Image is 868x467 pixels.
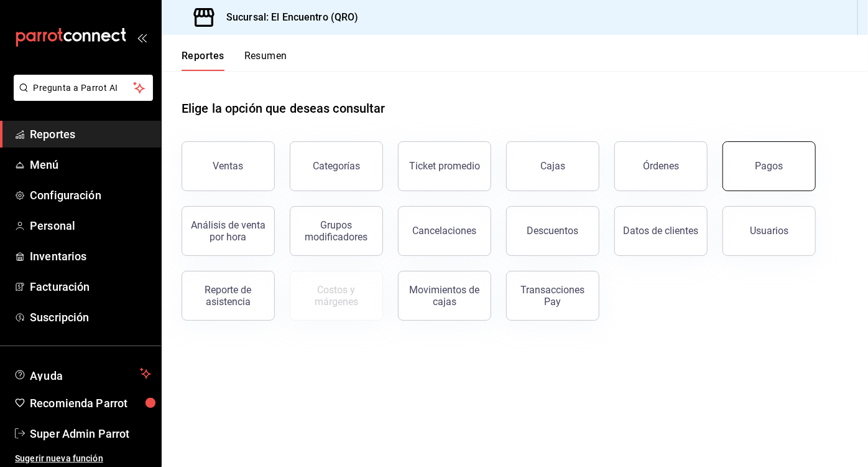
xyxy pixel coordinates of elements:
[290,141,383,191] button: Categorías
[527,225,579,237] div: Descuentos
[190,219,267,243] div: Análisis de venta por hora
[723,206,816,256] button: Usuarios
[398,206,491,256] button: Cancelaciones
[514,284,591,308] div: Transacciones Pay
[30,217,151,234] span: Personal
[30,425,151,442] span: Super Admin Parrot
[643,160,679,172] div: Órdenes
[30,156,151,173] span: Menú
[182,206,275,256] button: Análisis de venta por hora
[406,284,483,308] div: Movimientos de cajas
[624,225,699,237] div: Datos de clientes
[614,206,708,256] button: Datos de clientes
[30,395,151,412] span: Recomienda Parrot
[290,271,383,321] button: Contrata inventarios para ver este reporte
[540,160,565,172] div: Cajas
[213,160,244,172] div: Ventas
[182,271,275,321] button: Reporte de asistencia
[30,126,151,143] span: Reportes
[755,160,783,172] div: Pagos
[182,50,287,71] div: navigation tabs
[298,284,375,308] div: Costos y márgenes
[506,141,599,191] button: Cajas
[290,206,383,256] button: Grupos modificadores
[182,50,224,71] button: Reportes
[413,225,477,237] div: Cancelaciones
[750,225,788,237] div: Usuarios
[30,187,151,204] span: Configuración
[30,278,151,295] span: Facturación
[409,160,480,172] div: Ticket promedio
[34,82,134,95] span: Pregunta a Parrot AI
[15,452,151,465] span: Sugerir nueva función
[506,206,599,256] button: Descuentos
[216,10,359,25] h3: Sucursal: El Encuentro (QRO)
[14,75,153,101] button: Pregunta a Parrot AI
[506,271,599,321] button: Transacciones Pay
[30,366,135,381] span: Ayuda
[30,309,151,326] span: Suscripción
[313,160,360,172] div: Categorías
[182,99,386,118] h1: Elige la opción que deseas consultar
[298,219,375,243] div: Grupos modificadores
[614,141,708,191] button: Órdenes
[398,271,491,321] button: Movimientos de cajas
[182,141,275,191] button: Ventas
[30,248,151,265] span: Inventarios
[398,141,491,191] button: Ticket promedio
[190,284,267,308] div: Reporte de asistencia
[723,141,816,191] button: Pagos
[244,50,287,71] button: Resumen
[9,90,153,103] a: Pregunta a Parrot AI
[137,32,147,42] button: open_drawer_menu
